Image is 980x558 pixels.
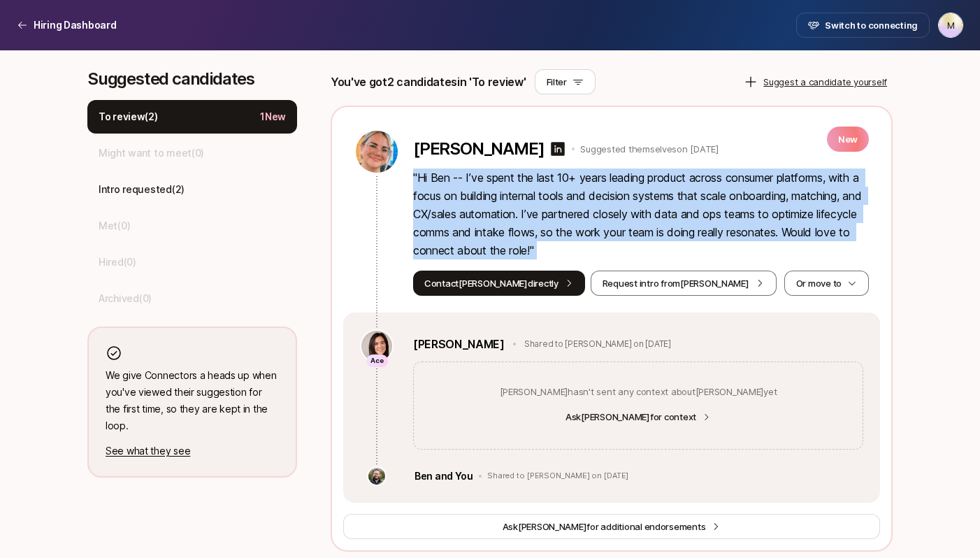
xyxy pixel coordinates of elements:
p: Hiring Dashboard [34,17,117,34]
p: Suggested candidates [87,69,297,89]
span: Ask for additional endorsements [503,520,706,534]
img: 5ee69ca6_8d69_458c_81d3_cdddf061c113.jpg [368,468,385,485]
p: We give Connectors a heads up when you've viewed their suggestion for the first time, so they are... [106,367,279,434]
img: c582b0f1_dd8f_4497_9957_ce3041d03cd2.jpg [356,131,398,173]
img: 71d7b91d_d7cb_43b4_a7ea_a9b2f2cc6e03.jpg [361,331,392,362]
span: Switch to connecting [825,18,918,32]
button: Request intro from[PERSON_NAME] [591,271,777,296]
p: Hired ( 0 ) [99,254,136,271]
p: Shared to [PERSON_NAME] on [DATE] [487,471,628,481]
p: Suggest a candidate yourself [763,75,887,89]
button: M [938,13,963,38]
button: Or move to [784,271,869,296]
span: [PERSON_NAME] [518,521,587,532]
p: Met ( 0 ) [99,217,130,234]
p: Suggested themselves on [DATE] [580,142,718,156]
a: [PERSON_NAME] [413,335,505,353]
p: [PERSON_NAME] hasn't sent any context about [PERSON_NAME] yet [500,385,777,399]
p: 1 New [260,108,286,125]
p: New [827,127,869,152]
p: To review ( 2 ) [99,108,158,125]
p: Shared to [PERSON_NAME] on [DATE] [524,338,671,350]
p: Ace [370,355,384,367]
p: Ben and You [415,468,473,485]
p: Intro requested ( 2 ) [99,181,185,198]
p: " Hi Ben -- I’ve spent the last 10+ years leading product across consumer platforms, with a focus... [413,169,869,259]
p: [PERSON_NAME] [413,139,544,159]
p: See what they see [106,443,279,459]
button: Filter [535,69,596,94]
p: M [947,17,955,34]
button: Contact[PERSON_NAME]directly [413,271,585,296]
p: Might want to meet ( 0 ) [99,145,204,162]
p: You've got 2 candidates in 'To review' [331,73,526,91]
button: Ask[PERSON_NAME]for additional endorsements [343,514,880,539]
button: Switch to connecting [796,13,930,38]
p: Archived ( 0 ) [99,290,152,307]
button: Ask[PERSON_NAME]for context [557,407,719,427]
